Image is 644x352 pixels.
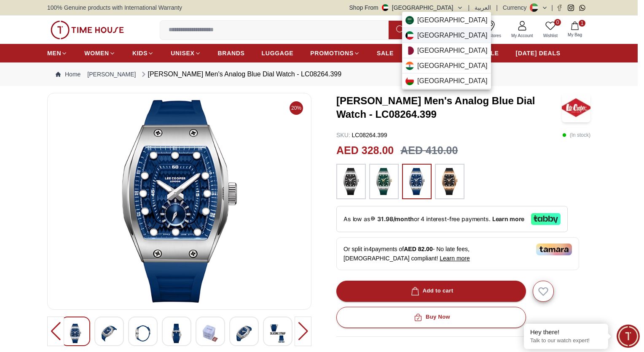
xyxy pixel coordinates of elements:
[405,46,414,55] img: Qatar
[417,76,488,86] span: [GEOGRAPHIC_DATA]
[417,61,488,71] span: [GEOGRAPHIC_DATA]
[405,62,414,70] img: India
[417,30,488,41] span: [GEOGRAPHIC_DATA]
[530,337,602,344] p: Talk to our watch expert!
[405,16,414,24] img: Saudi Arabia
[405,77,414,85] img: Oman
[617,325,640,348] div: Chat Widget
[530,328,602,336] div: Hey there!
[417,46,488,56] span: [GEOGRAPHIC_DATA]
[417,15,488,25] span: [GEOGRAPHIC_DATA]
[405,31,414,40] img: Kuwait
